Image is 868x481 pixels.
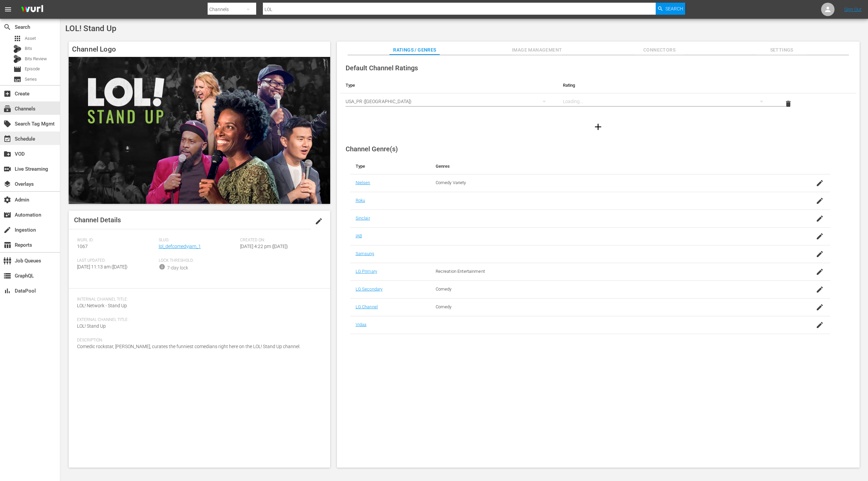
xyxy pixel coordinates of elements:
span: Channels [3,105,11,113]
span: Channel Genre(s) [346,145,398,153]
th: Type [340,77,558,93]
button: delete [780,96,796,112]
span: 1067 [77,244,88,249]
span: Connectors [634,46,684,54]
span: Live Streaming [3,165,11,173]
span: Ingestion [3,226,11,234]
span: Wurl ID: [77,238,155,243]
span: Lock Threshold: [159,258,237,263]
span: LOL! Network - Stand Up [77,303,127,308]
span: Created On: [240,238,318,243]
span: Create [3,90,11,98]
span: Search [3,23,11,31]
span: Search Tag Mgmt [3,120,11,128]
span: Overlays [3,180,11,188]
span: Default Channel Ratings [346,64,418,72]
a: LG Primary [356,269,377,274]
a: Nielsen [356,180,370,185]
a: IAB [356,233,362,238]
span: Episode [13,65,21,73]
a: LG Channel [356,304,378,309]
th: Rating [558,77,775,93]
span: Channel Details [74,216,121,224]
img: LOL! Stand Up [69,57,330,204]
a: Roku [356,198,365,203]
span: menu [4,5,12,13]
th: Genres [430,158,777,174]
div: Bits [13,45,21,53]
table: simple table [340,77,856,114]
div: 7-day lock [167,264,188,271]
span: Asset [13,34,21,43]
span: VOD [3,150,11,158]
a: lol_defcomedyjam_1 [159,244,201,249]
span: Series [25,76,37,83]
span: info [159,263,165,270]
a: Vidaa [356,322,367,327]
h4: Channel Logo [69,42,330,57]
span: Episode [25,66,40,72]
span: Comedic rockstar, [PERSON_NAME], curates the funniest comedians right here on the LOL! Stand Up c... [77,344,300,349]
span: Series [13,75,21,83]
span: [DATE] 4:22 pm ([DATE]) [240,244,288,249]
span: Slug: [159,238,237,243]
span: LOL! Stand Up [65,24,116,33]
span: Ratings / Genres [389,46,440,54]
span: GraphQL [3,272,11,280]
span: Last Updated: [77,258,155,263]
span: Admin [3,196,11,204]
span: Bits Review [25,56,47,62]
span: DataPool [3,287,11,295]
span: Asset [25,35,36,42]
span: delete [784,100,792,108]
span: Description: [77,338,318,343]
a: Samsung [356,251,374,256]
span: Search [665,3,683,15]
a: LG Secondary [356,287,383,292]
img: ans4CAIJ8jUAAAAAAAAAAAAAAAAAAAAAAAAgQb4GAAAAAAAAAAAAAAAAAAAAAAAAJMjXAAAAAAAAAAAAAAAAAAAAAAAAgAT5G... [16,2,48,17]
div: Bits Review [13,55,21,63]
span: Image Management [512,46,562,54]
span: edit [315,217,323,225]
a: Sign Out [844,7,862,12]
span: LOL! Stand Up [77,323,106,329]
span: Bits [25,45,32,52]
span: Job Queues [3,257,11,265]
span: Settings [756,46,807,54]
span: Schedule [3,135,11,143]
span: Automation [3,211,11,219]
button: Search [656,3,685,15]
div: USA_PR ([GEOGRAPHIC_DATA]) [346,92,552,111]
span: [DATE] 11:13 am ([DATE]) [77,264,128,269]
th: Type [350,158,430,174]
span: Reports [3,241,11,249]
a: Sinclair [356,216,370,221]
span: Internal Channel Title: [77,297,318,302]
span: External Channel Title: [77,317,318,323]
button: edit [311,213,327,229]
